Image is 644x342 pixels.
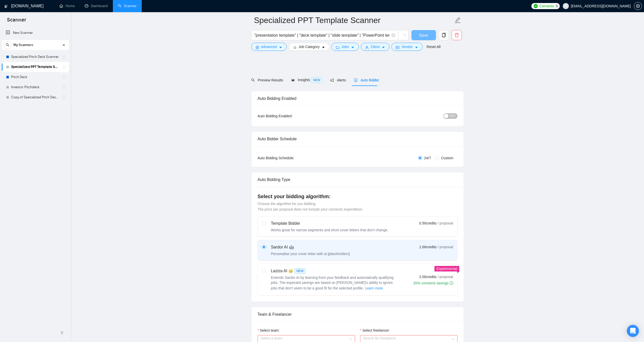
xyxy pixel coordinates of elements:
span: info-circle [450,281,453,285]
span: My Scanners [13,40,33,50]
a: Specialized PPT Template Scanner [11,62,59,72]
div: Laziza AI [271,268,398,274]
button: delete [452,30,462,40]
span: OFF [450,113,456,119]
button: folderJobscaret-down [331,43,359,51]
input: Search Freelance Jobs... [254,32,389,38]
span: Alerts [330,78,346,82]
span: Custom [439,155,455,161]
span: Experimental [437,267,457,271]
div: Auto Bidding Type [258,172,458,187]
span: setting [634,4,642,8]
span: / proposal [438,274,453,279]
span: Connects: [539,3,555,9]
input: Scanner name... [254,14,453,27]
img: logo [4,2,8,10]
span: 24/7 [422,155,433,161]
button: barsJob Categorycaret-down [289,43,329,51]
span: Extends Sardor AI by learning from your feedback and automatically qualifying jobs. The expected ... [271,276,394,290]
a: setting [634,4,642,8]
span: Choose the algorithm for you bidding. The price per proposal does not include your connects expen... [258,202,363,211]
span: loading [401,34,406,38]
span: idcard [396,45,399,49]
div: 20% connects savings [413,281,453,286]
img: upwork-logo.png [534,4,538,8]
span: info-circle [392,34,395,37]
label: Select team: [258,328,280,333]
span: holder [62,95,66,99]
label: Select freelancer: [360,328,390,333]
span: Save [419,32,428,38]
span: Vendor [401,44,412,50]
li: My Scanners [2,40,69,102]
span: holder [62,55,66,59]
span: caret-down [322,45,325,49]
span: / proposal [438,244,453,249]
span: search [4,43,11,47]
span: delete [452,33,462,37]
span: edit [454,17,461,24]
a: Reset All [427,44,441,50]
a: searchScanner [118,4,137,8]
span: user [365,45,369,49]
span: bars [293,45,297,49]
span: caret-down [279,45,282,49]
button: search [4,41,12,49]
h4: Select your bidding algorithm: [258,193,458,200]
div: Template Bidder [271,220,388,226]
span: 👑 [288,268,293,274]
span: notification [330,78,334,82]
a: New Scanner [6,28,65,38]
span: Auto Bidder [354,78,379,82]
div: Sardor AI 🤖 [271,244,350,250]
div: Works great for narrow segments and short cover letters that don't change. [271,227,388,233]
span: caret-down [415,45,418,49]
a: Specialized Pitch Deck Scanner [11,52,59,62]
a: Pitch Deck [11,72,59,82]
li: New Scanner [2,28,69,38]
div: Auto Bidding Enabled: [258,113,324,119]
a: dashboardDashboard [85,4,108,8]
span: Job Category [299,44,320,50]
span: holder [62,85,66,89]
button: Laziza AI NEWExtends Sardor AI by learning from your feedback and automatically qualifying jobs. ... [365,285,383,291]
span: Scanner [3,16,30,27]
span: copy [439,33,449,37]
span: double-left [60,330,65,335]
span: Insights [291,78,322,82]
div: Auto Bidder Schedule [258,132,458,146]
div: Personalise your cover letter with ai [placeholders] [271,251,350,256]
a: Copy of Specialized Pitch Deck Scanner [11,92,59,102]
div: Auto Bidding Schedule: [258,155,324,161]
span: holder [62,75,66,79]
span: caret-down [382,45,385,49]
button: setting [634,2,642,10]
button: userClientcaret-down [361,43,390,51]
span: robot [354,78,358,82]
span: user [564,4,568,8]
div: Open Intercom Messenger [627,325,639,337]
span: 2.00 credits [419,274,437,280]
button: copy [439,30,449,40]
span: area-chart [291,78,295,82]
div: Team & Freelancer [258,307,458,322]
button: idcardVendorcaret-down [391,43,422,51]
span: Advanced [261,44,277,50]
span: 0 [556,3,558,9]
span: NEW [294,268,305,274]
span: Learn more [365,285,383,291]
span: / proposal [438,221,453,226]
span: Preview Results [251,78,283,82]
span: holder [62,65,66,69]
button: settingAdvancedcaret-down [251,43,287,51]
span: caret-down [351,45,355,49]
span: Jobs [341,44,349,50]
button: Save [411,30,436,40]
span: 1.00 credits [419,244,437,250]
span: NEW [311,77,322,83]
span: search [251,78,255,82]
span: 0.50 credits [419,220,437,226]
span: Client [371,44,380,50]
span: setting [256,45,259,49]
div: Auto Bidding Enabled [258,91,458,106]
